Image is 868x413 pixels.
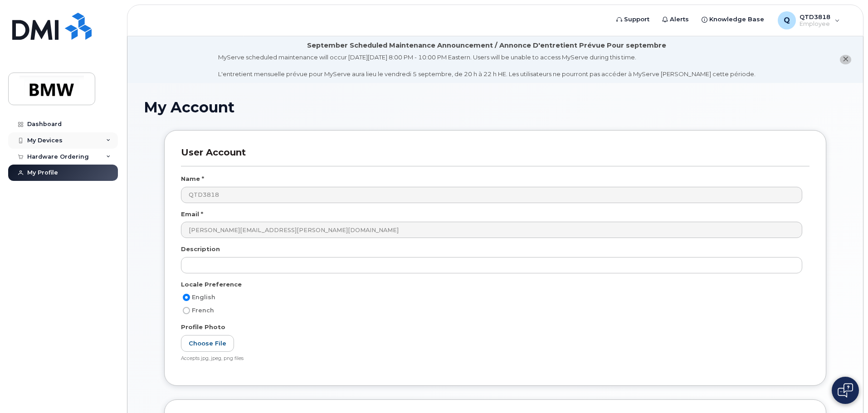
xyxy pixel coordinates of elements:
input: English [183,294,190,301]
input: French [183,307,190,314]
img: Open chat [838,383,853,398]
label: Choose File [181,335,234,352]
h3: User Account [181,147,809,166]
button: close notification [840,55,851,64]
label: Locale Preference [181,280,242,289]
label: Profile Photo [181,323,225,331]
h1: My Account [144,99,847,115]
label: Email * [181,210,203,219]
span: French [192,307,214,314]
span: English [192,294,215,301]
div: MyServe scheduled maintenance will occur [DATE][DATE] 8:00 PM - 10:00 PM Eastern. Users will be u... [218,53,756,78]
div: September Scheduled Maintenance Announcement / Annonce D'entretient Prévue Pour septembre [307,41,666,50]
div: Accepts jpg, jpeg, png files [181,355,802,362]
label: Description [181,245,220,253]
label: Name * [181,175,204,183]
